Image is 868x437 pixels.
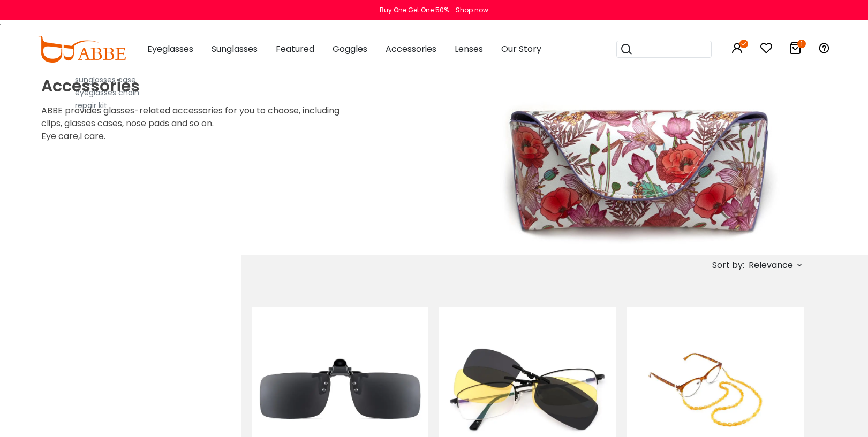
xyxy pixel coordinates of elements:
img: abbeglasses.com [38,36,126,63]
div: Shop now [456,5,488,15]
span: Sort by: [712,259,744,271]
a: 1 [789,44,802,56]
a: Shop now [450,5,488,14]
label: repair kit [75,99,107,112]
span: Accessories [386,43,436,55]
i: 1 [797,40,806,48]
label: sunglasses case [75,73,136,86]
label: eyeglasses chain [75,86,139,99]
img: Gray Sebent - Clip On - [252,346,428,434]
span: Our Story [501,43,541,55]
span: Eyeglasses [147,43,193,55]
img: Black Luke Clip-On - Metal ,Adjust Nose Pads [439,346,616,434]
span: Sunglasses [212,43,258,55]
img: accessories [11,76,868,255]
span: Featured [276,43,314,55]
span: Lenses [455,43,483,55]
img: Orange Mit - Eyeglasses Chain - ,glasses chain [627,346,804,434]
span: Relevance [749,256,793,275]
div: Buy One Get One 50% [380,5,449,15]
span: Goggles [333,43,367,55]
